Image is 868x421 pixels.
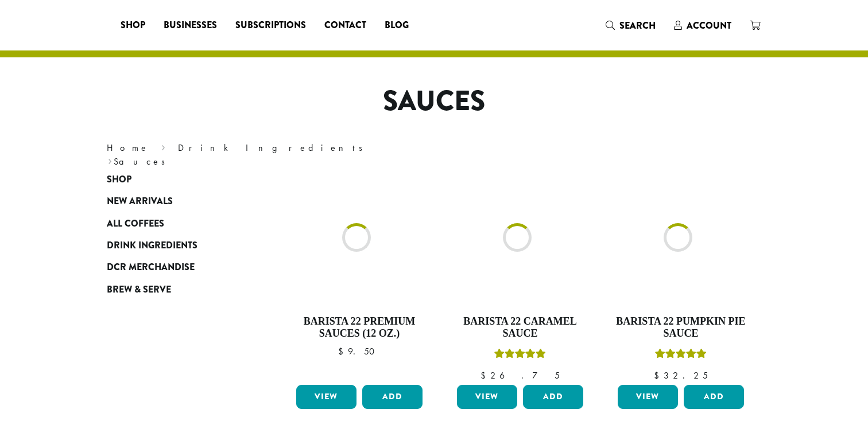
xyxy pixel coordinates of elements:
span: $ [480,369,490,381]
span: Subscriptions [235,18,306,33]
a: View [618,385,678,409]
a: Shop [111,16,154,34]
a: Home [107,142,149,154]
span: All Coffees [107,217,164,231]
a: Barista 22 Caramel SauceRated 5.00 out of 5 $26.75 [454,174,586,380]
span: Shop [121,18,145,33]
a: Blog [375,16,418,34]
a: Search [596,16,665,35]
a: Drink Ingredients [107,235,245,256]
a: All Coffees [107,212,245,234]
bdi: 26.75 [480,369,560,381]
span: › [161,137,165,155]
span: Shop [107,173,131,187]
h4: Barista 22 Premium Sauces (12 oz.) [293,315,425,340]
span: › [108,151,112,169]
button: Add [362,385,423,409]
h4: Barista 22 Pumpkin Pie Sauce [615,315,747,340]
a: DCR Merchandise [107,256,245,278]
button: Add [684,385,744,409]
div: Rated 5.00 out of 5 [494,347,546,364]
a: Barista 22 Pumpkin Pie SauceRated 5.00 out of 5 $32.25 [615,174,747,380]
span: New Arrivals [107,194,173,209]
a: New Arrivals [107,190,245,212]
button: Add [523,385,583,409]
a: View [457,385,517,409]
a: Brew & Serve [107,278,245,300]
bdi: 9.50 [338,345,380,357]
a: Contact [315,16,375,34]
span: DCR Merchandise [107,260,195,275]
a: Businesses [154,16,226,34]
span: Blog [385,18,409,33]
span: Businesses [164,18,217,33]
span: Search [619,19,656,32]
a: Drink Ingredients [178,142,370,154]
a: View [296,385,356,409]
h1: Sauces [98,85,770,118]
span: Account [687,19,731,32]
nav: Breadcrumb [107,141,417,169]
bdi: 32.25 [654,369,708,381]
span: Contact [324,18,366,33]
span: $ [338,345,348,357]
h4: Barista 22 Caramel Sauce [454,315,586,340]
span: Brew & Serve [107,283,171,297]
span: $ [654,369,664,381]
a: Barista 22 Premium Sauces (12 oz.) $9.50 [293,174,425,380]
span: Drink Ingredients [107,239,197,253]
a: Account [665,16,741,35]
div: Rated 5.00 out of 5 [655,347,707,364]
a: Shop [107,169,245,190]
a: Subscriptions [226,16,315,34]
